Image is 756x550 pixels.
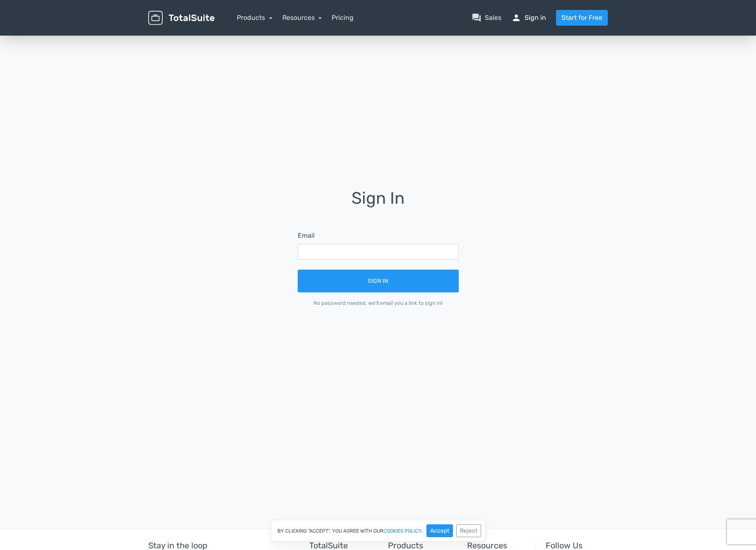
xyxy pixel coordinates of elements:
[467,541,529,550] h5: Resources
[148,11,214,25] img: TotalSuite for WordPress
[511,13,546,23] a: personSign in
[383,528,422,533] a: cookies policy
[148,541,289,550] h5: Stay in the loop
[556,10,608,26] a: Start for Free
[309,541,371,550] h5: TotalSuite
[298,299,459,307] div: No password needed, we'll email you a link to sign in!
[332,13,354,23] a: Pricing
[472,13,482,23] span: question_answer
[237,14,272,22] a: Products
[286,189,470,219] h1: Sign In
[282,14,322,22] a: Resources
[426,524,453,537] button: Accept
[472,13,501,23] a: question_answerSales
[271,520,486,542] div: By clicking "Accept", you agree with our .
[298,231,315,241] label: Email
[511,13,521,23] span: person
[388,541,450,550] h5: Products
[546,541,608,550] h5: Follow Us
[298,270,459,292] button: Sign In
[456,524,481,537] button: Reject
